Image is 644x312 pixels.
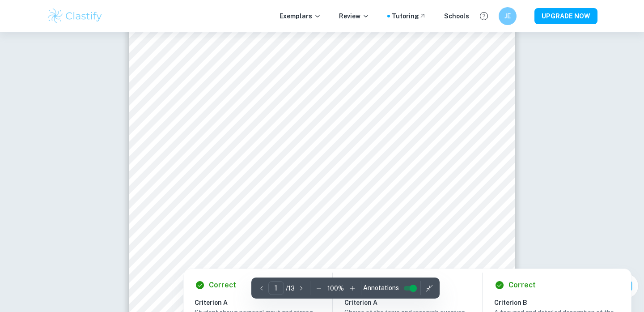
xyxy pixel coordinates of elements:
p: Exemplars [280,11,321,21]
img: Clastify logo [47,7,103,25]
h6: Criterion A [195,298,328,308]
span: Annotations [363,283,399,293]
h6: JE [503,11,513,21]
h6: Criterion B [494,298,627,308]
a: Schools [444,11,469,21]
button: JE [499,7,517,25]
p: 100 % [327,283,344,293]
h6: Correct [209,280,236,291]
button: UPGRADE NOW [534,8,597,24]
p: / 13 [286,283,295,293]
h6: Correct [508,280,536,291]
a: Tutoring [392,11,426,21]
p: Review [339,11,369,21]
button: Help and Feedback [476,9,491,24]
h6: Criterion A [344,298,478,308]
